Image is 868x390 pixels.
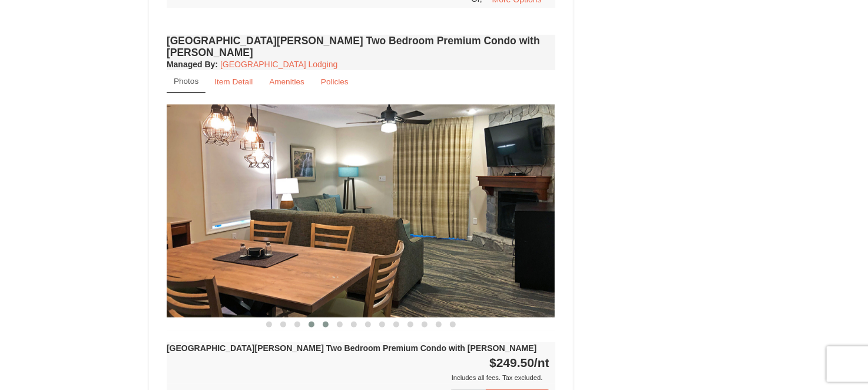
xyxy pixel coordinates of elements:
[207,70,260,93] a: Item Detail
[167,60,218,69] strong: :
[167,60,215,69] span: Managed By
[313,70,356,93] a: Policies
[261,70,312,93] a: Amenities
[214,77,253,86] small: Item Detail
[167,343,536,353] strong: [GEOGRAPHIC_DATA][PERSON_NAME] Two Bedroom Premium Condo with [PERSON_NAME]
[167,35,555,58] h4: [GEOGRAPHIC_DATA][PERSON_NAME] Two Bedroom Premium Condo with [PERSON_NAME]
[167,372,549,384] div: Includes all fees. Tax excluded.
[167,70,206,93] a: Photos
[321,77,349,86] small: Policies
[269,77,304,86] small: Amenities
[489,356,549,369] strong: $249.50
[167,104,555,317] img: 18876286-166-68b6bf5c.jpg
[534,356,549,369] span: /nt
[174,77,198,86] small: Photos
[220,60,337,69] a: [GEOGRAPHIC_DATA] Lodging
